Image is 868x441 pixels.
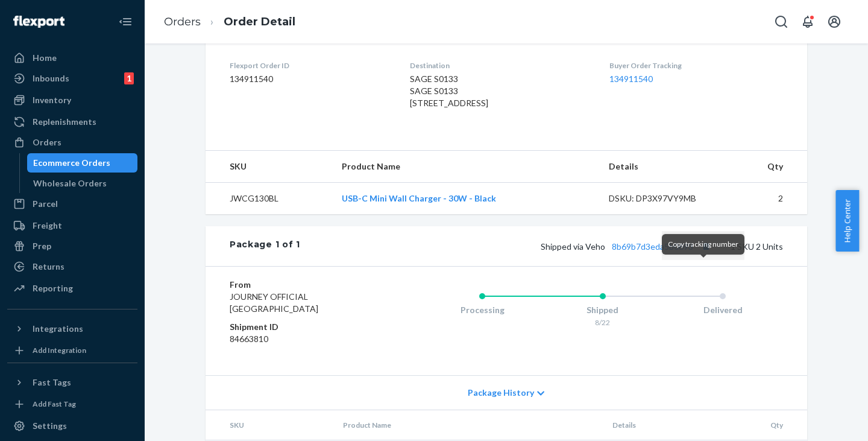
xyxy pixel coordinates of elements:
[230,291,318,314] span: JOURNEY OFFICIAL [GEOGRAPHIC_DATA]
[33,420,67,432] div: Settings
[7,373,137,392] button: Fast Tags
[609,192,722,205] div: DSKU: DP3X97VY9MB
[113,10,137,34] button: Close Navigation
[796,10,820,34] button: Open notifications
[300,238,783,254] div: 1 SKU 2 Units
[7,257,137,276] a: Returns
[7,279,137,298] a: Reporting
[154,4,305,40] ol: breadcrumbs
[7,48,137,68] a: Home
[668,240,738,249] span: Copy tracking number
[33,116,96,128] div: Replenishments
[33,136,61,148] div: Orders
[422,304,542,316] div: Processing
[164,15,201,28] a: Orders
[33,52,57,64] div: Home
[33,376,71,389] div: Fast Tags
[332,151,599,183] th: Product Name
[333,410,603,440] th: Product Name
[822,10,846,34] button: Open account menu
[33,261,64,273] div: Returns
[27,153,138,173] a: Ecommerce Orders
[230,60,391,71] dt: Flexport Order ID
[7,90,137,110] a: Inventory
[835,190,859,252] button: Help Center
[206,183,332,215] td: JWCG130BL
[599,151,732,183] th: Details
[731,151,807,183] th: Qty
[33,220,62,232] div: Freight
[7,416,137,436] a: Settings
[230,279,374,291] dt: From
[7,194,137,214] a: Parcel
[410,74,488,108] span: SAGE S0133 SAGE S0133 [STREET_ADDRESS]
[206,151,332,183] th: SKU
[410,60,590,71] dt: Destination
[7,236,137,256] a: Prep
[612,241,693,252] a: 8b69b7d3eda5b0693
[33,399,76,409] div: Add Fast Tag
[33,72,69,84] div: Inbounds
[542,317,663,328] div: 8/22
[230,333,374,345] dd: 84663810
[7,133,137,152] a: Orders
[27,174,138,193] a: Wholesale Orders
[735,410,807,440] th: Qty
[731,183,807,215] td: 2
[230,73,391,85] dd: 134911540
[33,282,73,294] div: Reporting
[603,410,735,440] th: Details
[33,157,110,169] div: Ecommerce Orders
[7,343,137,358] a: Add Integration
[7,216,137,235] a: Freight
[7,69,137,88] a: Inbounds1
[224,15,295,28] a: Order Detail
[33,323,83,335] div: Integrations
[230,321,374,333] dt: Shipment ID
[33,198,58,210] div: Parcel
[342,193,496,203] a: USB-C Mini Wall Charger - 30W - Black
[609,60,783,71] dt: Buyer Order Tracking
[7,112,137,132] a: Replenishments
[542,304,663,316] div: Shipped
[206,410,333,440] th: SKU
[124,72,134,84] div: 1
[230,238,300,254] div: Package 1 of 1
[541,241,714,252] span: Shipped via Veho
[769,10,793,34] button: Open Search Box
[33,240,51,252] div: Prep
[468,387,534,399] span: Package History
[662,304,783,316] div: Delivered
[609,74,653,84] a: 134911540
[13,16,64,28] img: Flexport logo
[33,177,107,189] div: Wholesale Orders
[33,94,71,106] div: Inventory
[7,397,137,411] a: Add Fast Tag
[33,345,86,355] div: Add Integration
[7,319,137,338] button: Integrations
